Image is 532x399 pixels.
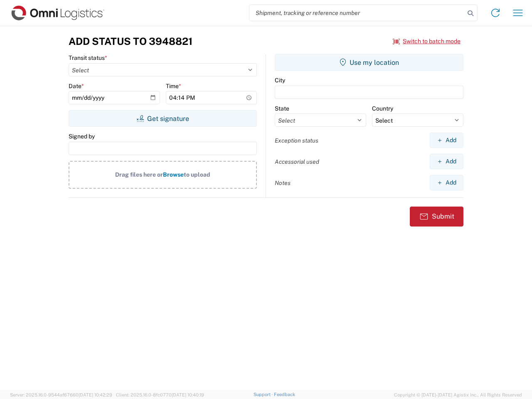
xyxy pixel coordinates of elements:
[115,171,163,178] span: Drag files here or
[275,54,463,71] button: Use my location
[10,392,112,397] span: Server: 2025.16.0-9544af67660
[116,392,204,397] span: Client: 2025.16.0-8fc0770
[69,133,95,140] label: Signed by
[163,171,184,178] span: Browse
[410,207,463,227] button: Submit
[275,137,318,144] label: Exception status
[274,392,295,397] a: Feedback
[69,110,257,127] button: Get signature
[249,5,465,21] input: Shipment, tracking or reference number
[430,175,463,190] button: Add
[275,158,319,165] label: Accessorial used
[275,179,291,187] label: Notes
[69,35,192,47] h3: Add Status to 3948821
[69,54,107,62] label: Transit status
[254,392,274,397] a: Support
[172,392,204,397] span: [DATE] 10:40:19
[430,133,463,148] button: Add
[166,82,181,90] label: Time
[372,105,393,112] label: Country
[79,392,112,397] span: [DATE] 10:42:29
[275,105,289,112] label: State
[430,154,463,169] button: Add
[393,34,461,48] button: Switch to batch mode
[69,82,84,90] label: Date
[184,171,210,178] span: to upload
[394,391,522,399] span: Copyright © [DATE]-[DATE] Agistix Inc., All Rights Reserved
[275,76,285,84] label: City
